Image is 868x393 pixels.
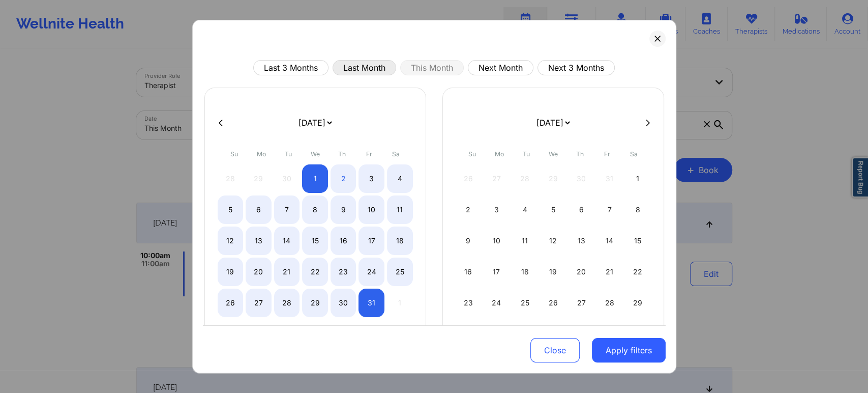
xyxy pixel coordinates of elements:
div: Thu Oct 16 2025 [331,227,356,255]
abbr: Wednesday [311,150,320,158]
div: Thu Nov 20 2025 [568,258,594,286]
div: Sat Oct 04 2025 [387,164,413,193]
div: Wed Nov 26 2025 [540,289,566,317]
div: Fri Oct 17 2025 [358,227,384,255]
button: Last 3 Months [253,60,328,75]
button: Last Month [333,60,396,75]
div: Sun Oct 05 2025 [218,195,244,224]
div: Sat Oct 11 2025 [387,195,413,224]
button: Next 3 Months [537,60,615,75]
div: Tue Nov 11 2025 [512,227,538,255]
button: Apply filters [592,338,666,362]
div: Sun Nov 02 2025 [456,195,482,224]
div: Thu Nov 13 2025 [568,227,594,255]
abbr: Friday [604,150,610,158]
div: Fri Oct 31 2025 [358,289,384,317]
abbr: Monday [257,150,266,158]
div: Sun Nov 30 2025 [456,320,482,348]
div: Wed Oct 15 2025 [302,227,328,255]
div: Mon Oct 20 2025 [246,258,272,286]
abbr: Tuesday [285,150,292,158]
abbr: Thursday [576,150,584,158]
abbr: Saturday [630,150,638,158]
div: Wed Nov 05 2025 [540,195,566,224]
abbr: Saturday [392,150,400,158]
div: Sun Nov 16 2025 [456,258,482,286]
div: Sun Oct 19 2025 [218,258,244,286]
div: Sun Oct 12 2025 [218,227,244,255]
div: Mon Nov 03 2025 [484,195,510,224]
div: Sat Nov 08 2025 [625,195,651,224]
div: Mon Oct 27 2025 [246,289,272,317]
div: Sat Oct 25 2025 [387,258,413,286]
div: Mon Nov 17 2025 [484,258,510,286]
abbr: Thursday [338,150,346,158]
div: Tue Nov 25 2025 [512,289,538,317]
div: Wed Oct 08 2025 [302,195,328,224]
div: Tue Nov 04 2025 [512,195,538,224]
div: Wed Oct 29 2025 [302,289,328,317]
div: Thu Nov 06 2025 [568,195,594,224]
div: Fri Oct 24 2025 [358,258,384,286]
abbr: Monday [495,150,504,158]
div: Thu Oct 09 2025 [331,195,356,224]
div: Mon Oct 06 2025 [246,195,272,224]
abbr: Wednesday [549,150,558,158]
div: Fri Nov 21 2025 [596,258,622,286]
div: Thu Oct 30 2025 [331,289,356,317]
div: Wed Oct 01 2025 [302,164,328,193]
div: Thu Oct 23 2025 [331,258,356,286]
div: Tue Oct 07 2025 [274,195,300,224]
div: Mon Nov 24 2025 [484,289,510,317]
div: Wed Nov 12 2025 [540,227,566,255]
div: Sat Nov 15 2025 [625,227,651,255]
div: Sat Oct 18 2025 [387,227,413,255]
div: Thu Oct 02 2025 [331,164,356,193]
div: Mon Oct 13 2025 [246,227,272,255]
div: Fri Oct 03 2025 [358,164,384,193]
abbr: Sunday [468,150,476,158]
div: Sat Nov 01 2025 [625,164,651,193]
abbr: Tuesday [523,150,530,158]
div: Fri Nov 14 2025 [596,227,622,255]
div: Sun Nov 23 2025 [456,289,482,317]
div: Tue Nov 18 2025 [512,258,538,286]
button: Next Month [468,60,533,75]
div: Sun Oct 26 2025 [218,289,244,317]
button: Close [530,338,580,362]
div: Thu Nov 27 2025 [568,289,594,317]
div: Wed Oct 22 2025 [302,258,328,286]
div: Mon Nov 10 2025 [484,227,510,255]
div: Wed Nov 19 2025 [540,258,566,286]
div: Tue Oct 21 2025 [274,258,300,286]
div: Fri Oct 10 2025 [358,195,384,224]
div: Sun Nov 09 2025 [456,227,482,255]
abbr: Friday [366,150,372,158]
div: Fri Nov 07 2025 [596,195,622,224]
abbr: Sunday [230,150,238,158]
div: Sat Nov 22 2025 [625,258,651,286]
div: Tue Oct 28 2025 [274,289,300,317]
div: Fri Nov 28 2025 [596,289,622,317]
button: This Month [400,60,464,75]
div: Sat Nov 29 2025 [625,289,651,317]
div: Tue Oct 14 2025 [274,227,300,255]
